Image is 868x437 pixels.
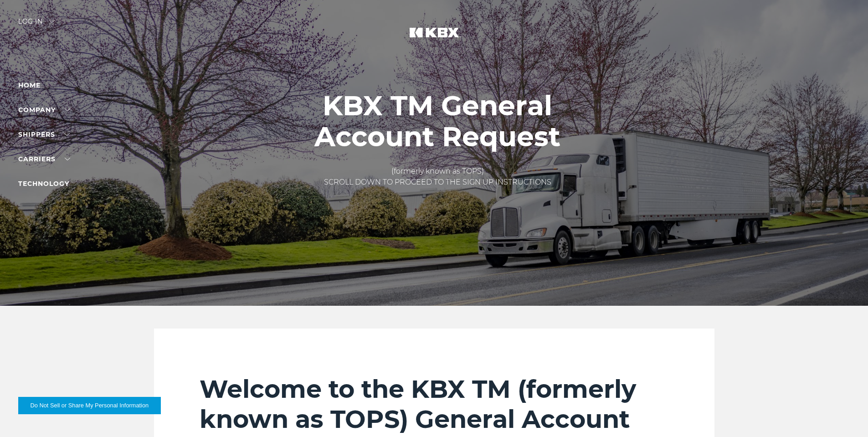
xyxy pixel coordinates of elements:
[18,106,70,114] a: Company
[314,90,560,152] h1: KBX TM General Account Request
[18,130,70,139] a: SHIPPERS
[18,397,161,414] button: Do Not Sell or Share My Personal Information
[18,18,55,31] div: Log in
[49,20,55,23] img: arrow
[314,166,560,188] p: (formerly known as TOPS) SCROLL DOWN TO PROCEED TO THE SIGN UP INSTRUCTIONS
[18,155,70,163] a: Carriers
[18,180,69,188] a: Technology
[18,204,77,212] a: RESOURCES
[18,81,41,89] a: Home
[400,18,468,58] img: kbx logo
